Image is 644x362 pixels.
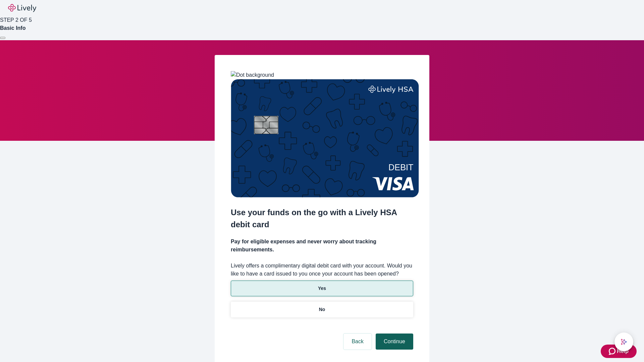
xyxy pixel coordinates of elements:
img: Debit card [231,79,419,197]
svg: Zendesk support icon [609,347,617,355]
img: Dot background [231,71,274,79]
p: No [319,306,325,313]
button: chat [614,333,633,351]
label: Lively offers a complimentary digital debit card with your account. Would you like to have a card... [231,262,413,278]
button: No [231,302,413,317]
button: Back [343,334,372,350]
button: Zendesk support iconHelp [601,345,637,358]
button: Yes [231,281,413,296]
h4: Pay for eligible expenses and never worry about tracking reimbursements. [231,238,413,254]
button: Continue [376,334,413,350]
span: Help [617,347,629,355]
p: Yes [318,285,326,292]
h2: Use your funds on the go with a Lively HSA debit card [231,206,413,231]
img: Lively [8,4,36,12]
svg: Lively AI Assistant [621,339,627,345]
